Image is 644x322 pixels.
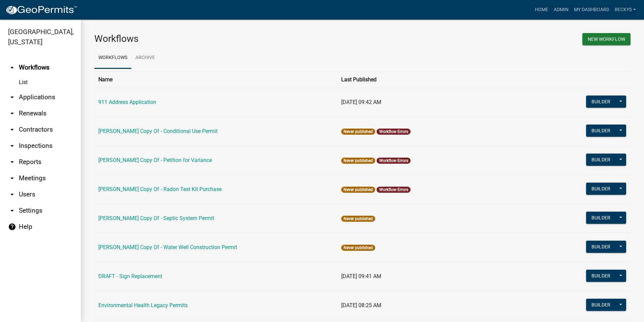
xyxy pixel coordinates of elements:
[98,244,237,250] a: [PERSON_NAME] Copy Of - Water Well Construction Permit
[341,99,381,105] span: [DATE] 09:42 AM
[586,212,616,224] button: Builder
[586,183,616,195] button: Builder
[98,273,162,279] a: DRAFT - Sign Replacement
[341,187,375,193] span: Never published
[341,129,375,135] span: Never published
[8,142,16,150] i: arrow_drop_down
[8,63,16,72] i: arrow_drop_up
[571,3,612,16] a: My Dashboard
[94,47,131,69] a: Workflows
[8,126,16,134] i: arrow_drop_down
[337,71,550,88] th: Last Published
[8,223,16,231] i: help
[586,154,616,166] button: Builder
[586,125,616,137] button: Builder
[98,186,222,192] a: [PERSON_NAME] Copy Of - Radon Test Kit Purchase
[8,207,16,215] i: arrow_drop_down
[98,157,212,163] a: [PERSON_NAME] Copy Of - Petition for Variance
[586,96,616,108] button: Builder
[586,241,616,253] button: Builder
[98,99,156,105] a: 911 Address Application
[341,216,375,222] span: Never published
[98,302,188,308] a: Environmental Health Legacy Permits
[551,3,571,16] a: Admin
[8,174,16,182] i: arrow_drop_down
[379,158,408,163] a: Workflow Errors
[94,33,357,45] h3: Workflows
[379,129,408,134] a: Workflow Errors
[341,273,381,279] span: [DATE] 09:41 AM
[98,215,214,221] a: [PERSON_NAME] Copy Of - Septic System Permit
[379,187,408,192] a: Workflow Errors
[8,93,16,101] i: arrow_drop_down
[586,299,616,311] button: Builder
[532,3,551,16] a: Home
[8,158,16,166] i: arrow_drop_down
[612,3,639,16] a: beckys
[94,71,337,88] th: Name
[586,270,616,282] button: Builder
[582,33,631,45] button: New Workflow
[8,190,16,198] i: arrow_drop_down
[131,47,159,69] a: Archive
[8,109,16,117] i: arrow_drop_down
[98,128,218,134] a: [PERSON_NAME] Copy Of - Conditional Use Permit
[341,158,375,164] span: Never published
[341,245,375,251] span: Never published
[341,302,381,308] span: [DATE] 08:25 AM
